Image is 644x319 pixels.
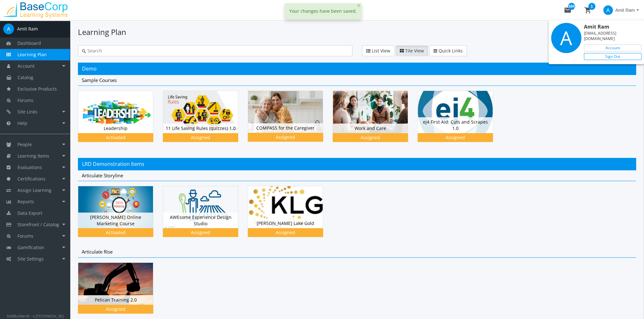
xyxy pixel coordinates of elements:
span: Your changes have been saved. [289,8,357,14]
a: Account [584,44,641,51]
span: × [357,1,361,10]
span: A [551,23,581,53]
a: Sign Out [584,53,641,60]
p: [EMAIL_ADDRESS][DOMAIN_NAME] [584,31,641,41]
div: Amit Ram [584,23,641,31]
